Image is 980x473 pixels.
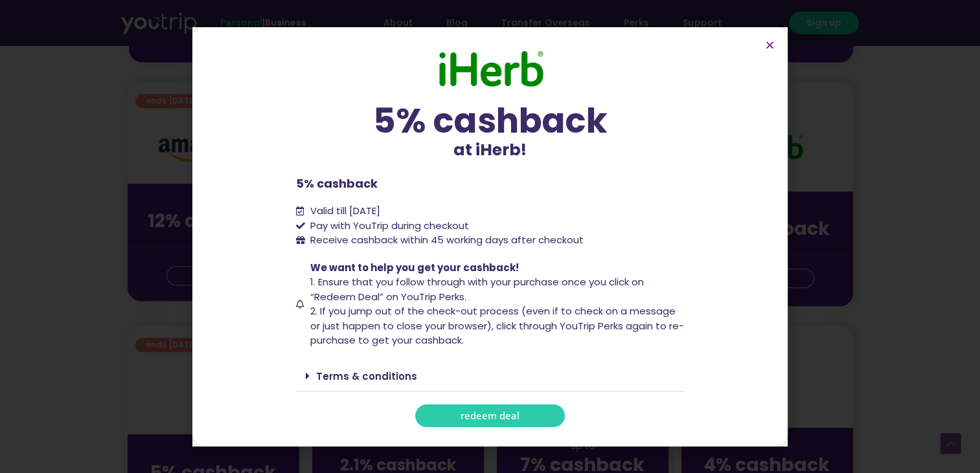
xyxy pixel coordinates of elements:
[296,104,685,138] div: 5% cashback
[461,411,519,421] span: redeem deal
[310,304,684,347] span: 2. If you jump out of the check-out process (even if to check on a message or just happen to clos...
[307,233,584,248] span: Receive cashback within 45 working days after checkout
[296,175,685,192] p: 5% cashback
[296,361,685,391] div: Terms & conditions
[765,40,775,50] a: Close
[415,404,565,427] a: redeem deal
[310,261,519,274] span: We want to help you get your cashback!
[307,219,469,234] span: Pay with YouTrip during checkout
[296,104,685,162] div: at iHerb!
[316,369,417,383] a: Terms & conditions
[307,204,380,219] span: Valid till [DATE]
[310,275,644,303] span: 1. Ensure that you follow through with your purchase once you click on “Redeem Deal” on YouTrip P...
